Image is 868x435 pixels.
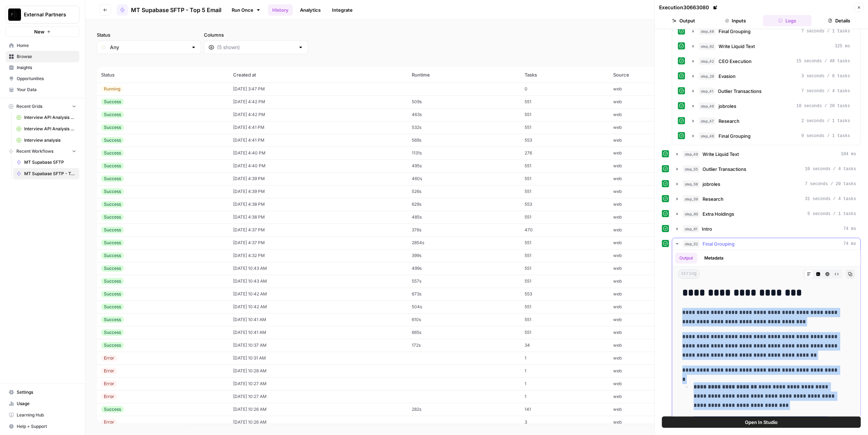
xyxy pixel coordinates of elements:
span: step_55 [683,166,700,173]
td: [DATE] 4:32 PM [229,249,407,262]
span: step_41 [699,88,715,95]
a: Analytics [296,4,325,16]
span: Research [719,117,740,125]
input: (5 shown) [217,44,295,51]
a: Opportunities [6,73,79,84]
td: 551 [520,211,609,224]
th: Source [609,67,712,83]
td: web [609,416,712,429]
span: 10 seconds / 4 tasks [805,166,856,172]
span: step_42 [699,58,716,65]
td: 551 [520,159,609,172]
div: Success [101,124,124,131]
td: web [609,172,712,185]
span: step_29 [699,73,716,80]
button: 3 seconds / 6 tasks [688,70,854,82]
span: 325 ms [835,43,850,49]
div: Success [101,137,124,143]
span: 9 seconds / 1 tasks [801,133,850,139]
div: Success [101,278,124,284]
td: [DATE] 4:40 PM [229,159,407,172]
span: (80 records) [97,54,857,67]
span: step_60 [683,210,700,217]
td: web [609,147,712,159]
td: web [609,236,712,249]
td: web [609,326,712,339]
span: MT Supabase SFTP [24,159,76,166]
span: Learning Hub [17,412,76,418]
span: step_62 [699,43,716,50]
td: [DATE] 10:41 AM [229,326,407,339]
span: Interview analysis [24,137,76,143]
td: [DATE] 4:41 PM [229,121,407,134]
a: MT Supabase SFTP - Top 5 Email [117,4,221,16]
span: Interview API Analysis Earnings First Grid (1) (Copy) [24,114,76,121]
button: Recent Workflows [6,146,79,157]
div: Success [101,291,124,297]
div: Error [101,355,117,361]
td: 0 [520,83,609,95]
td: [DATE] 4:39 PM [229,172,407,185]
td: 551 [520,185,609,198]
td: 551 [520,326,609,339]
td: web [609,313,712,326]
button: 74 ms [672,238,861,250]
td: 495s [407,159,520,172]
div: Success [101,265,124,272]
td: [DATE] 4:39 PM [229,185,407,198]
td: 553 [520,198,609,211]
td: web [609,83,712,95]
th: Tasks [520,67,609,83]
div: Success [101,163,124,169]
button: Logs [763,15,812,26]
span: 5 seconds / 1 tasks [807,211,856,217]
td: web [609,198,712,211]
button: 31 seconds / 4 tasks [672,193,861,205]
th: Runtime [407,67,520,83]
span: step_52 [683,240,700,247]
span: Usage [17,400,76,407]
td: 551 [520,275,609,288]
span: step_47 [699,117,716,125]
button: Workspace: External Partners [6,6,79,23]
td: [DATE] 10:43 AM [229,275,407,288]
span: Outlier Transactions [718,88,762,95]
span: step_58 [683,180,700,188]
td: 673s [407,288,520,300]
span: Final Grouping [703,240,735,247]
div: Success [101,214,124,220]
td: [DATE] 10:41 AM [229,313,407,326]
td: [DATE] 4:40 PM [229,147,407,159]
span: step_59 [683,195,700,203]
span: 31 seconds / 4 tasks [805,196,856,202]
td: [DATE] 10:42 AM [229,288,407,300]
span: Intro [702,225,712,232]
td: [DATE] 4:42 PM [229,95,407,108]
td: [DATE] 10:26 AM [229,403,407,416]
div: Success [101,342,124,348]
td: 551 [520,121,609,134]
span: External Partners [24,11,67,18]
div: Success [101,188,124,195]
button: 104 ms [672,148,861,160]
td: web [609,249,712,262]
button: Open In Studio [662,416,861,428]
td: web [609,377,712,390]
td: 610s [407,313,520,326]
td: [DATE] 10:27 AM [229,390,407,403]
td: [DATE] 3:47 PM [229,83,407,95]
span: 15 seconds / 48 tasks [796,58,850,64]
td: web [609,134,712,147]
span: Final Grouping [719,132,751,140]
a: Home [6,40,79,51]
span: New [34,28,44,35]
a: Interview analysis [13,135,79,146]
button: 325 ms [688,41,854,52]
td: web [609,95,712,108]
div: Success [101,240,124,246]
button: 15 seconds / 48 tasks [688,56,854,67]
div: Success [101,227,124,233]
td: 504s [407,300,520,313]
img: External Partners Logo [8,8,21,21]
button: 7 seconds / 20 tasks [672,178,861,190]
